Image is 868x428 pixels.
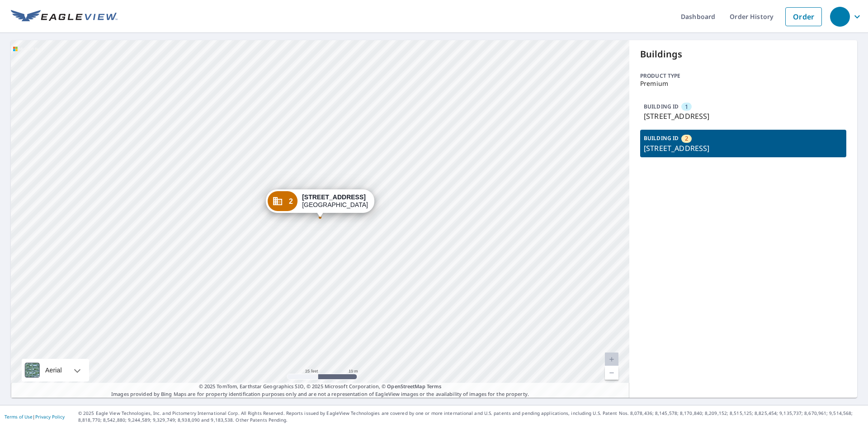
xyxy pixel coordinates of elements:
[644,111,843,122] p: [STREET_ADDRESS]
[685,103,688,111] span: 1
[644,143,843,154] p: [STREET_ADDRESS]
[78,410,863,423] p: © 2025 Eagle View Technologies, Inc. and Pictometry International Corp. All Rights Reserved. Repo...
[266,189,374,217] div: Dropped pin, building 2, Commercial property, 301 Smithridge Park Reno, NV 89502
[11,383,629,398] p: Images provided by Bing Maps are for property identification purposes only and are not a represen...
[427,383,442,390] a: Terms
[289,198,293,205] span: 2
[5,414,33,420] a: Terms of Use
[11,10,118,24] img: EV Logo
[785,7,822,26] a: Order
[644,103,679,110] p: BUILDING ID
[605,353,618,366] a: Current Level 20, Zoom In Disabled
[5,414,65,419] p: |
[302,193,366,201] strong: [STREET_ADDRESS]
[22,359,89,381] div: Aerial
[640,80,846,87] p: Premium
[685,134,688,143] span: 2
[640,72,846,80] p: Product type
[302,193,368,209] div: [GEOGRAPHIC_DATA]
[605,366,618,380] a: Current Level 20, Zoom Out
[42,359,65,381] div: Aerial
[640,47,846,61] p: Buildings
[644,134,679,142] p: BUILDING ID
[387,383,425,390] a: OpenStreetMap
[35,414,65,420] a: Privacy Policy
[199,383,442,390] span: © 2025 TomTom, Earthstar Geographics SIO, © 2025 Microsoft Corporation, ©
